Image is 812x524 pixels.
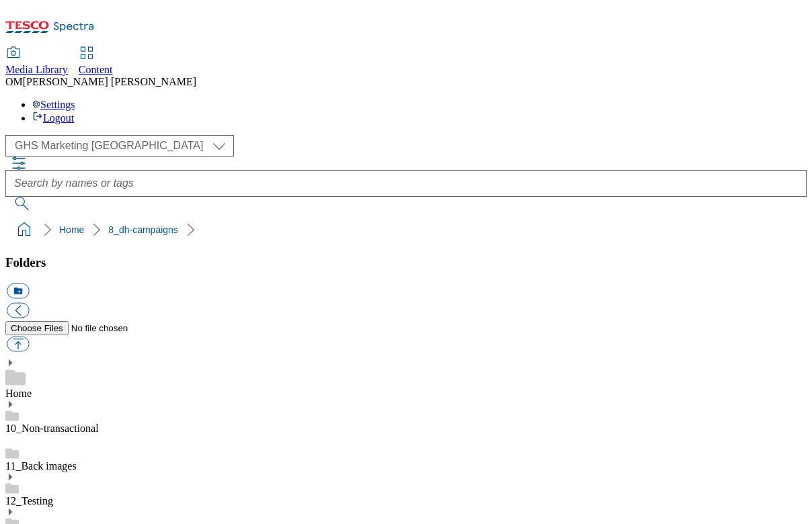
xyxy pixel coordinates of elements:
span: Content [79,64,113,75]
a: Media Library [5,48,68,76]
a: 8_dh-campaigns [108,224,178,235]
a: Home [59,224,84,235]
a: 11_Back images [5,460,77,472]
nav: breadcrumb [5,217,807,243]
span: OM [5,76,23,87]
a: home [13,219,35,241]
h3: Folders [5,255,807,270]
span: [PERSON_NAME] [PERSON_NAME] [23,76,196,87]
a: 12_Testing [5,495,53,507]
a: Settings [32,99,75,110]
a: Content [79,48,113,76]
a: Logout [32,112,74,124]
span: Media Library [5,64,68,75]
a: 10_Non-transactional [5,423,99,434]
a: Home [5,388,32,399]
input: Search by names or tags [5,170,807,197]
